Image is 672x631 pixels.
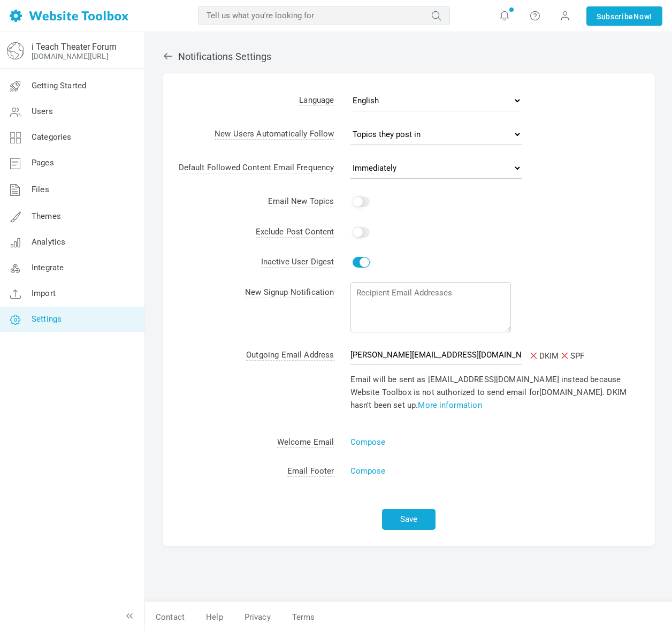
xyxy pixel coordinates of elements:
button: Save [382,509,436,530]
span: Pages [32,158,54,168]
a: Compose [350,437,386,447]
span: Categories [32,132,72,142]
span: Email New Topics [268,196,334,207]
span: Default Followed Content Email Frequency [179,163,334,173]
p: Email will be sent as [EMAIL_ADDRESS][DOMAIN_NAME] instead because Website Toolbox is not authori... [350,373,639,412]
span: New Users Automatically Follow [215,129,334,140]
a: Compose [350,466,386,476]
span: Themes [32,211,61,221]
input: Yes [353,257,370,268]
span: Getting Started [32,81,86,90]
span: Language [299,95,334,106]
span: Analytics [32,237,65,247]
img: globe-icon.png [7,42,24,59]
span: Users [32,107,53,116]
textarea: Recipient Email Addresses [350,282,511,332]
span: Outgoing Email Address [246,350,334,361]
span: Email Footer [287,466,334,477]
a: [DOMAIN_NAME][URL] [32,52,109,60]
span: Files [32,185,49,194]
span: [DOMAIN_NAME] [539,387,602,397]
span: Integrate [32,263,64,272]
span: Settings [32,314,62,324]
span: Inactive User Digest [261,257,334,268]
a: Terms [281,608,315,627]
input: Yes [353,227,370,238]
a: i Teach Theater Forum [32,42,117,52]
a: Privacy [234,608,281,627]
a: SubscribeNow! [586,6,662,26]
a: More information [418,399,482,412]
a: Contact [145,608,195,627]
span: Welcome Email [277,437,334,448]
input: Tell us what you're looking for [198,6,450,25]
span: Now! [633,11,652,22]
span: Exclude Post Content [256,227,334,238]
span: New Signup Notification [245,287,334,298]
input: Yes [353,196,370,207]
span: Import [32,288,56,298]
span: DKIM SPF [528,349,584,362]
h2: Notifications Settings [163,51,655,63]
a: Help [195,608,234,627]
